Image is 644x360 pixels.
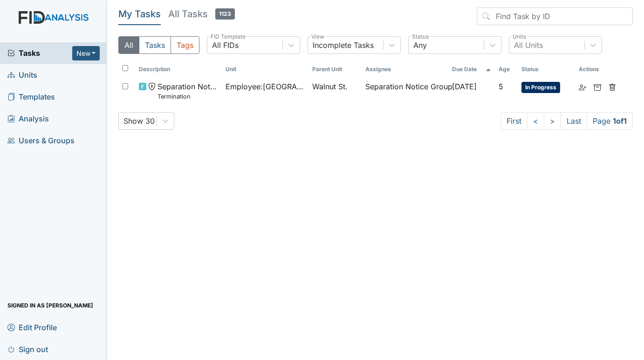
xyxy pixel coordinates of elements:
[118,36,199,54] div: Type filter
[575,61,622,77] th: Actions
[518,61,575,77] th: Toggle SortBy
[561,112,587,130] a: Last
[118,7,161,20] h5: My Tasks
[527,112,544,130] a: <
[448,61,495,77] th: Toggle SortBy
[609,81,616,92] a: Delete
[135,61,222,77] th: Toggle SortBy
[212,40,239,51] div: All FIDs
[168,7,235,20] h5: All Tasks
[514,40,543,51] div: All Units
[226,81,305,92] span: Employee : [GEOGRAPHIC_DATA][PERSON_NAME]
[500,112,528,130] a: First
[171,36,199,54] button: Tags
[7,133,75,148] span: Users & Groups
[7,112,49,126] span: Analysis
[594,81,601,92] a: Archive
[500,112,633,130] nav: task-pagination
[499,82,503,91] span: 5
[613,116,627,126] strong: 1 of 1
[7,320,57,334] span: Edit Profile
[362,77,448,105] td: Separation Notice Group
[452,82,477,91] span: [DATE]
[495,61,518,77] th: Toggle SortBy
[7,68,37,82] span: Units
[587,112,633,130] span: Page
[158,81,218,101] span: Separation Notice Termination
[521,82,560,93] span: In Progress
[362,61,448,77] th: Assignee
[7,47,72,59] a: Tasks
[313,40,374,51] div: Incomplete Tasks
[7,90,55,104] span: Templates
[139,36,171,54] button: Tasks
[308,61,362,77] th: Toggle SortBy
[312,81,348,92] span: Walnut St.
[118,36,139,54] button: All
[215,8,235,20] span: 1123
[72,46,100,60] button: New
[477,7,633,25] input: Find Task by ID
[7,342,48,356] span: Sign out
[222,61,308,77] th: Toggle SortBy
[123,115,155,127] div: Show 30
[544,112,561,130] a: >
[7,298,93,313] span: Signed in as [PERSON_NAME]
[122,65,128,71] input: Toggle All Rows Selected
[158,92,218,101] small: Termination
[413,40,427,51] div: Any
